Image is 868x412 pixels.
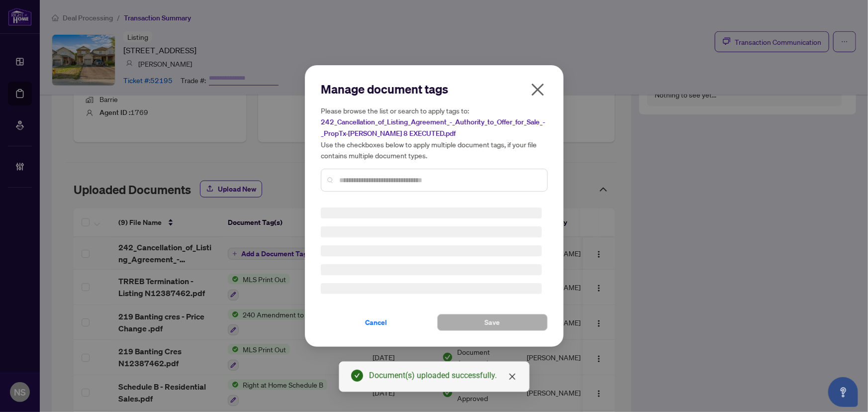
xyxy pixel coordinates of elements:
button: Open asap [828,377,858,407]
h2: Manage document tags [321,81,548,97]
span: Cancel [365,314,387,330]
button: Save [437,314,548,331]
button: Cancel [321,314,431,331]
div: Document(s) uploaded successfully. [369,370,517,382]
span: check-circle [351,370,363,382]
span: close [530,82,546,98]
h5: Please browse the list or search to apply tags to: Use the checkboxes below to apply multiple doc... [321,105,548,161]
span: 242_Cancellation_of_Listing_Agreement_-_Authority_to_Offer_for_Sale_-_PropTx-[PERSON_NAME] 8 EXEC... [321,117,545,138]
span: close [508,373,516,381]
a: Close [507,371,518,382]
